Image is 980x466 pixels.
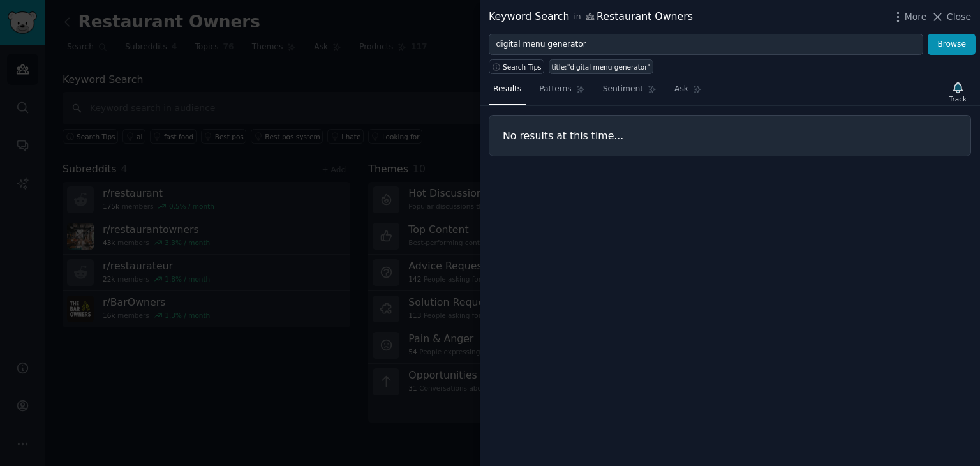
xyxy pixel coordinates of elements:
[539,84,571,95] span: Patterns
[949,94,967,103] div: Track
[489,9,693,25] div: Keyword Search Restaurant Owners
[928,34,976,56] button: Browse
[574,11,581,23] span: in
[603,84,643,95] span: Sentiment
[674,84,688,95] span: Ask
[489,59,544,74] button: Search Tips
[535,79,589,105] a: Patterns
[891,10,927,24] button: More
[503,129,957,142] h3: No results at this time...
[598,79,661,105] a: Sentiment
[947,10,971,24] span: Close
[931,10,971,24] button: Close
[945,79,971,105] button: Track
[493,84,521,95] span: Results
[549,59,653,74] a: title:"digital menu generator"
[489,34,923,56] input: Try a keyword related to your business
[905,10,927,24] span: More
[489,79,526,105] a: Results
[670,79,706,105] a: Ask
[552,63,651,71] div: title:"digital menu generator"
[503,63,542,71] span: Search Tips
